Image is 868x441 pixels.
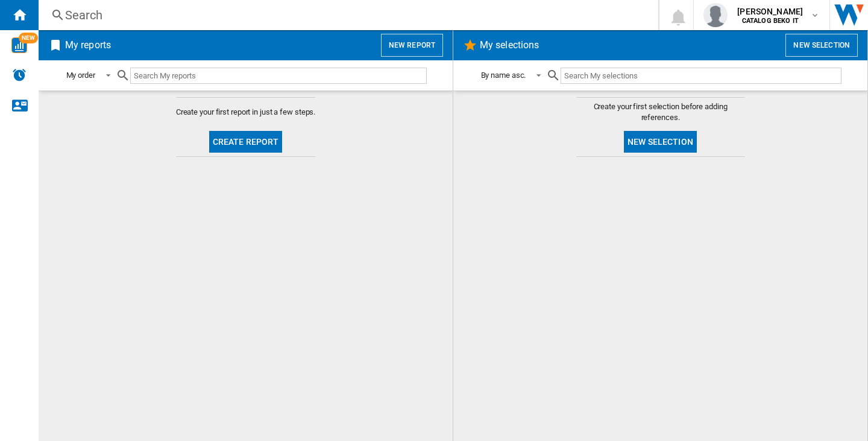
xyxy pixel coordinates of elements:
[176,107,316,118] span: Create your first report in just a few steps.
[481,71,526,80] div: By name asc.
[742,17,799,25] b: CATALOG BEKO IT
[12,68,27,82] img: alerts-logo.svg
[737,5,803,17] span: [PERSON_NAME]
[209,131,283,153] button: Create report
[624,131,697,153] button: New selection
[477,34,541,57] h2: My selections
[19,33,38,43] span: NEW
[561,68,841,84] input: Search My selections
[11,37,27,53] img: wise-card.svg
[576,101,745,123] span: Create your first selection before adding references.
[703,3,728,27] img: profile.jpg
[381,34,443,57] button: New report
[130,68,427,84] input: Search My reports
[65,7,627,24] div: Search
[785,34,858,57] button: New selection
[63,34,113,57] h2: My reports
[66,71,95,80] div: My order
